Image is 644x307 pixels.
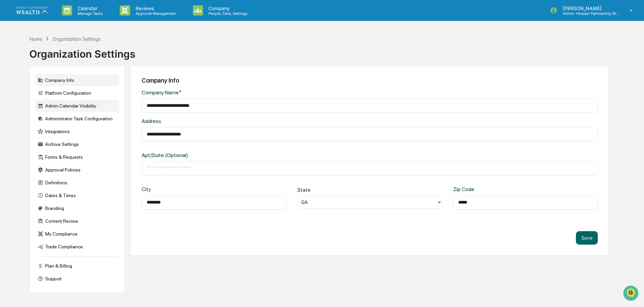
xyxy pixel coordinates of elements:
a: 🔎Data Lookup [4,95,45,107]
iframe: Open customer support [622,285,641,303]
p: Reviews [130,5,179,11]
button: Save [576,231,598,245]
p: People, Data, Settings [203,11,251,16]
div: Organization Settings [53,36,100,42]
div: 🖐️ [7,86,12,91]
div: Integrations [35,125,119,137]
p: How can we help? [7,14,123,25]
span: Preclearance [13,85,43,92]
p: [PERSON_NAME] [557,5,620,11]
div: Home [29,36,42,42]
div: My Compliance [35,228,119,240]
div: Definitions [35,177,119,189]
div: State [297,187,362,193]
a: 🗄️Attestations [46,82,86,94]
div: Content Review [35,215,119,227]
a: Powered byPylon [48,114,82,119]
div: Archive Settings [35,138,119,150]
button: Start new chat [115,54,123,62]
div: Approval Policies [35,164,119,176]
div: Organization Settings [29,42,135,60]
div: Plan & Billing [35,260,119,272]
div: Apt/Suite (Optional) [142,152,347,158]
div: Trade Compliance [35,241,119,253]
div: Company Name [142,89,347,96]
div: Zip Code [453,186,518,192]
div: Support [35,273,119,285]
div: Start new chat [23,52,111,58]
div: City [142,186,207,192]
div: Admin Calendar Visibility [35,100,119,112]
span: Attestations [56,85,84,92]
div: Forms & Requests [35,151,119,163]
div: Company Info [35,74,119,86]
span: Pylon [67,114,82,119]
div: Administrator Task Configuration [35,113,119,125]
div: 🔎 [7,98,12,104]
div: Platform Configuration [35,87,119,99]
img: 1746055101610-c473b297-6a78-478c-a979-82029cc54cd1 [7,52,19,64]
div: 🗄️ [49,86,54,91]
p: Admin • Impact Partnership Wealth [557,11,620,16]
div: Company Info [142,77,598,84]
p: Calendar [72,5,106,11]
p: Manage Tasks [72,11,106,16]
img: logo [16,7,49,14]
a: 🖐️Preclearance [4,82,46,94]
div: Address [142,118,347,124]
p: Company [203,5,251,11]
div: We're available if you need us! [23,58,85,64]
div: Branding [35,202,119,214]
span: Data Lookup [13,98,42,104]
p: Approval Management [130,11,179,16]
div: Dates & Times [35,189,119,202]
